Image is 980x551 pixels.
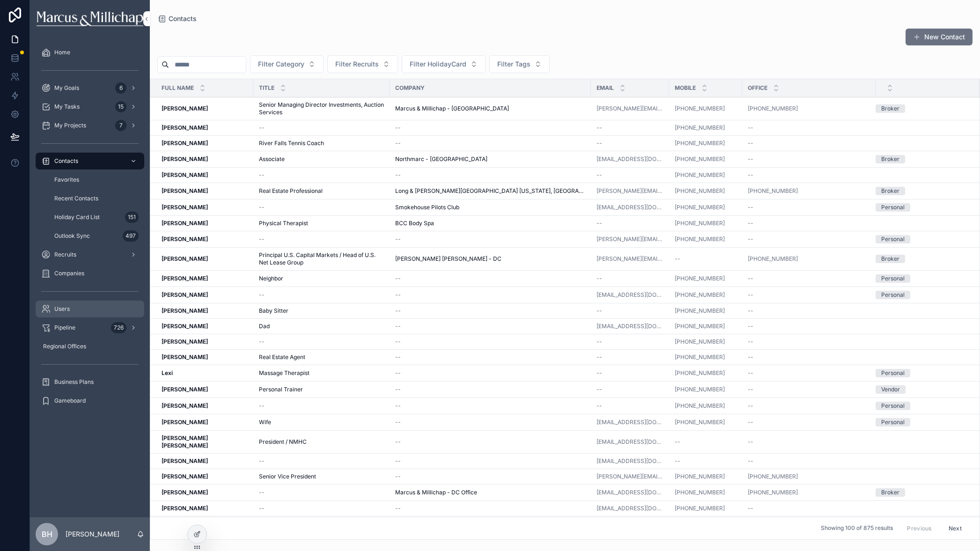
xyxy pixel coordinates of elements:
[259,171,265,179] span: --
[395,140,401,147] span: --
[597,402,602,410] span: --
[395,171,585,179] a: --
[395,275,585,282] a: --
[36,392,144,409] a: Gameboard
[125,212,139,223] div: 151
[675,124,737,132] a: [PHONE_NUMBER]
[675,235,737,243] a: [PHONE_NUMBER]
[54,157,78,165] span: Contacts
[47,190,144,207] a: Recent Contacts
[597,155,663,163] a: [EMAIL_ADDRESS][DOMAIN_NAME]
[675,105,725,112] a: [PHONE_NUMBER]
[259,101,384,116] a: Senior Managing Director Investments, Auction Services
[748,155,753,163] span: --
[259,353,384,361] a: Real Estate Agent
[906,29,973,45] button: New Contact
[748,220,753,227] span: --
[157,14,197,23] a: Contacts
[259,338,265,345] span: --
[881,255,899,263] div: Broker
[395,402,401,410] span: --
[259,204,384,211] a: --
[54,232,90,240] span: Outlook Sync
[395,291,401,299] span: --
[259,124,265,132] span: --
[162,171,208,178] strong: [PERSON_NAME]
[395,155,487,163] span: Northmarc - [GEOGRAPHIC_DATA]
[597,386,602,393] span: --
[597,171,663,179] a: --
[259,235,265,243] span: --
[675,307,737,315] a: [PHONE_NUMBER]
[54,305,70,313] span: Users
[36,246,144,263] a: Recruits
[54,213,100,221] span: Holiday Card List
[162,235,248,243] a: [PERSON_NAME]
[748,369,870,377] a: --
[395,369,585,377] a: --
[675,220,737,227] a: [PHONE_NUMBER]
[162,204,248,211] a: [PERSON_NAME]
[748,291,870,299] a: --
[162,402,208,409] strong: [PERSON_NAME]
[675,171,725,179] a: [PHONE_NUMBER]
[54,251,76,258] span: Recruits
[395,275,401,282] span: --
[748,187,798,195] a: [PHONE_NUMBER]
[162,291,208,298] strong: [PERSON_NAME]
[876,155,968,163] a: Broker
[54,270,84,277] span: Companies
[748,124,753,132] span: --
[162,255,248,263] a: [PERSON_NAME]
[259,124,384,132] a: --
[162,140,248,147] a: [PERSON_NAME]
[675,291,725,299] a: [PHONE_NUMBER]
[259,140,324,147] span: River Falls Tennis Coach
[162,275,208,282] strong: [PERSON_NAME]
[597,275,602,282] span: --
[259,353,305,361] span: Real Estate Agent
[395,307,401,315] span: --
[881,402,905,410] div: Personal
[395,323,585,330] a: --
[597,140,663,147] a: --
[748,255,798,263] a: [PHONE_NUMBER]
[162,353,248,361] a: [PERSON_NAME]
[259,251,384,266] a: Principal U.S. Capital Markets / Head of U.S. Net Lease Group
[162,204,208,211] strong: [PERSON_NAME]
[162,338,208,345] strong: [PERSON_NAME]
[395,124,585,132] a: --
[162,124,248,132] a: [PERSON_NAME]
[881,104,899,113] div: Broker
[259,291,265,299] span: --
[54,49,70,56] span: Home
[876,203,968,212] a: Personal
[489,55,550,73] button: Select Button
[259,323,270,330] span: Dad
[675,187,725,195] a: [PHONE_NUMBER]
[162,187,208,194] strong: [PERSON_NAME]
[162,386,248,393] a: [PERSON_NAME]
[675,220,725,227] a: [PHONE_NUMBER]
[162,220,248,227] a: [PERSON_NAME]
[395,187,585,195] a: Long & [PERSON_NAME][GEOGRAPHIC_DATA] [US_STATE], [GEOGRAPHIC_DATA]
[876,291,968,299] a: Personal
[259,307,288,315] span: Baby Sitter
[597,140,602,147] span: --
[675,386,725,393] a: [PHONE_NUMBER]
[675,171,737,179] a: [PHONE_NUMBER]
[675,204,725,211] a: [PHONE_NUMBER]
[881,291,905,299] div: Personal
[748,140,753,147] span: --
[395,171,401,179] span: --
[675,369,737,377] a: [PHONE_NUMBER]
[54,84,79,92] span: My Goals
[675,323,737,330] a: [PHONE_NUMBER]
[259,155,384,163] a: Associate
[36,98,144,115] a: My Tasks15
[123,230,139,242] div: 497
[259,275,283,282] span: Neighbor
[597,255,663,263] a: [PERSON_NAME][EMAIL_ADDRESS][PERSON_NAME][DOMAIN_NAME]
[335,59,379,69] span: Filter Recruits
